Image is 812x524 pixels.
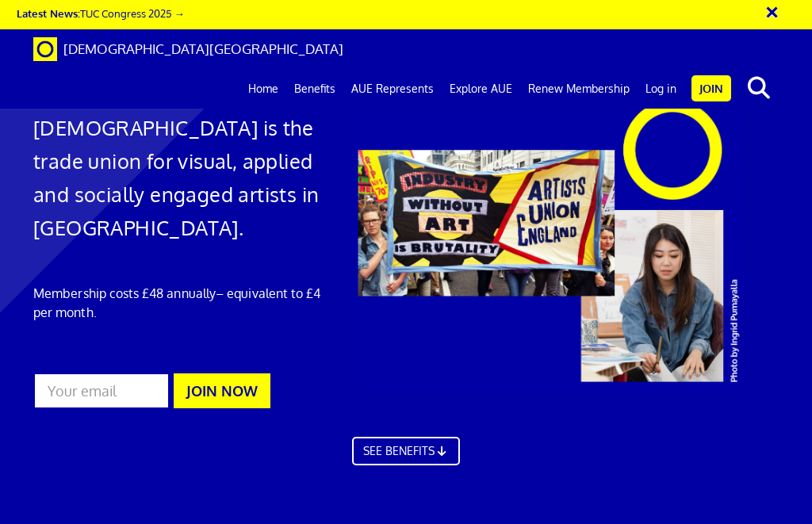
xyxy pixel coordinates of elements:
input: Your email [33,373,170,409]
a: Brand [DEMOGRAPHIC_DATA][GEOGRAPHIC_DATA] [21,29,355,69]
p: Membership costs £48 annually – equivalent to £4 per month. [33,284,330,322]
h1: [DEMOGRAPHIC_DATA] is the trade union for visual, applied and socially engaged artists in [GEOGRA... [33,111,330,244]
a: Join [691,75,731,101]
button: search [734,71,783,105]
a: Renew Membership [520,69,638,109]
a: SEE BENEFITS [352,437,460,465]
span: [DEMOGRAPHIC_DATA][GEOGRAPHIC_DATA] [63,40,343,57]
a: AUE Represents [343,69,442,109]
a: Latest News:TUC Congress 2025 → [17,6,185,20]
a: Explore AUE [442,69,520,109]
a: Log in [638,69,684,109]
button: JOIN NOW [174,373,270,408]
strong: Latest News: [17,6,80,20]
a: Home [240,69,286,109]
a: Benefits [286,69,343,109]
